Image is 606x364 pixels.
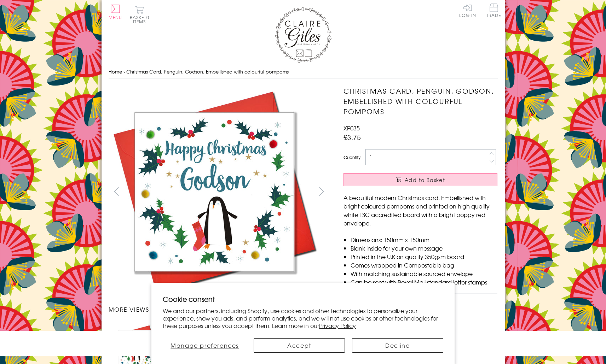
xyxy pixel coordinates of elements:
button: Menu [109,5,122,19]
p: We and our partners, including Shopify, use cookies and other technologies to personalize your ex... [163,307,443,329]
button: Decline [352,338,443,353]
button: Add to Basket [344,173,497,186]
li: Blank inside for your own message [351,244,497,252]
button: Manage preferences [163,338,247,353]
h3: More views [109,305,330,313]
span: Trade [486,4,501,17]
button: Accept [254,338,345,353]
img: Christmas Card, Penguin, Godson, Embellished with colourful pompoms [329,86,542,297]
li: Can be sent with Royal Mail standard letter stamps [351,278,497,286]
span: Add to Basket [405,176,445,183]
li: With matching sustainable sourced envelope [351,269,497,278]
a: Home [109,68,122,75]
button: prev [109,183,125,199]
li: Dimensions: 150mm x 150mm [351,235,497,244]
h2: Cookie consent [163,294,443,304]
h1: Christmas Card, Penguin, Godson, Embellished with colourful pompoms [344,86,497,116]
span: 0 items [133,14,149,25]
label: Quantity [344,154,360,160]
span: › [123,68,125,75]
span: Menu [109,14,122,20]
nav: breadcrumbs [109,65,498,79]
span: Manage preferences [171,341,239,350]
a: Log In [459,4,476,17]
img: Claire Giles Greetings Cards [275,7,331,63]
a: Trade [486,4,501,19]
a: Privacy Policy [319,321,356,330]
li: Comes wrapped in Compostable bag [351,261,497,269]
li: Printed in the U.K on quality 350gsm board [351,252,497,261]
span: XP035 [344,124,360,132]
p: A beautiful modern Christmas card. Embellished with bright coloured pompoms and printed on high q... [344,193,497,227]
button: next [313,183,329,199]
span: £3.75 [344,132,361,142]
button: Basket0 items [130,6,149,24]
img: Christmas Card, Penguin, Godson, Embellished with colourful pompoms [108,86,321,298]
span: Christmas Card, Penguin, Godson, Embellished with colourful pompoms [126,68,289,75]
